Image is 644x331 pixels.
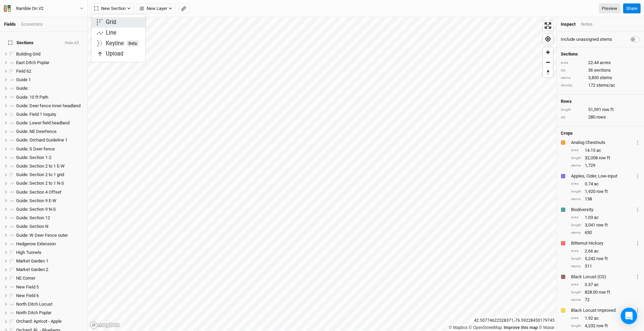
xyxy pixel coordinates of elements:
[561,36,612,42] label: Include unassigned stems
[596,114,606,120] span: rows
[571,155,640,161] div: 32,008
[16,275,35,281] span: NE Corner
[16,224,48,229] span: Guide: Section N
[571,189,581,194] div: length
[571,274,634,280] div: Black Locust (CG)
[571,256,640,262] div: 5,242
[543,58,553,67] span: Zoom out
[581,21,593,27] div: Notes
[16,86,28,91] span: Guide:
[127,40,139,47] span: Beta
[16,241,83,247] div: Hedgerow Extension
[16,258,83,264] div: Market Garden 1
[543,47,553,57] span: Zoom in
[16,103,83,109] div: Guide: Deer fence inner headland
[16,233,68,238] span: Guide: W Deer Fence outer
[539,325,555,330] a: Maxar
[571,147,640,154] div: 14.15
[571,323,640,329] div: 4,232
[571,264,581,269] div: stems
[571,196,640,202] div: 138
[16,215,50,220] span: Guide: Section 12
[571,297,640,303] div: 72
[16,250,83,255] div: High Tunnels
[16,95,83,100] div: Guide: 10 ft Path
[571,223,581,228] div: length
[571,162,640,169] div: 1,729
[594,67,611,73] span: sections
[561,82,640,88] div: 172
[599,155,610,161] span: row ft
[594,248,599,254] span: ac
[106,40,139,48] div: Keyline
[571,163,581,168] div: stems
[594,181,599,187] span: ac
[16,77,31,82] span: Guide 1
[137,3,175,14] button: New Layer
[561,75,585,81] div: stems
[571,207,634,213] div: Biodiversity
[571,307,634,314] div: Black Locust Improved
[571,282,640,288] div: 0.37
[16,275,83,281] div: NE Corner
[599,289,610,295] span: row ft
[571,263,640,269] div: 311
[571,240,634,246] div: Bitternut Hickory
[596,323,608,329] span: row ft
[571,289,640,295] div: 828.00
[16,189,83,195] div: Guide: Section 4 Offset
[543,21,553,30] button: Enter fullscreen
[571,230,640,236] div: 630
[571,297,581,303] div: stems
[16,137,67,143] span: Guide: Orchard Guideline 1
[88,17,556,331] canvas: Map
[16,189,61,195] span: Guide: Section 4 Offset
[16,258,48,263] span: Market Garden 1
[3,5,84,12] button: Ramble On V2
[571,315,640,321] div: 1.92
[472,317,556,324] div: 42.50774622528371 , -76.59228450179745
[635,138,640,146] button: Crop Usage
[571,323,581,329] div: length
[571,248,581,254] div: area
[635,273,640,281] button: Crop Usage
[4,22,16,27] a: Fields
[8,40,34,46] span: Sections
[16,51,40,57] span: Building Grid
[561,107,640,113] div: 51,591
[571,214,640,221] div: 1.03
[16,172,83,177] div: Guide: Section 2 to 1 grid
[16,5,44,12] div: Ramble On V2
[16,163,83,169] div: Guide: Section 2 to 1 E-W
[16,250,41,255] span: High Tunnels
[16,284,39,290] span: New Field 5
[106,29,116,37] div: Line
[94,5,126,12] span: New Section
[16,293,83,298] div: New Field 6
[594,315,599,321] span: ac
[571,139,634,146] div: Analog Chestnuts
[16,241,56,246] span: Hedgerow Extension
[571,181,581,186] div: area
[16,120,70,125] span: Guide: Lower field headland
[561,114,640,120] div: 280
[635,239,640,247] button: Crop Usage
[543,34,553,44] button: Find my location
[16,172,64,177] span: Guide: Section 2 to 1 grid
[635,306,640,314] button: Crop Usage
[16,215,83,221] div: Guide: Section 12
[16,103,80,108] span: Guide: Deer fence inner headland
[571,290,581,295] div: length
[16,60,83,65] div: East Ditch Poplar
[90,321,120,329] a: Mapbox logo
[561,131,573,136] h4: Crops
[16,69,83,74] div: Field 62
[16,207,83,212] div: Guide: Section 9 N-S
[571,188,640,195] div: 1,920
[16,284,83,290] div: New Field 5
[571,215,581,220] div: area
[469,325,502,330] a: OpenStreetMap
[561,115,585,120] div: qty
[571,222,640,228] div: 3,041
